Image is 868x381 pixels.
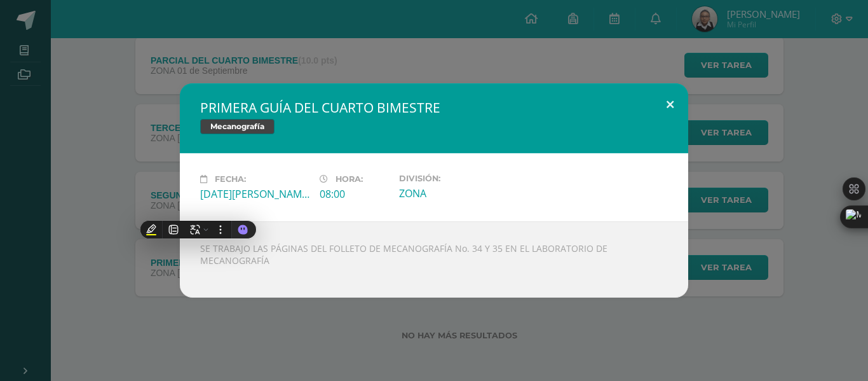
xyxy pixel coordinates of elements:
[180,221,688,298] div: SE TRABAJO LAS PÁGINAS DEL FOLLETO DE MECANOGRAFÍA No. 34 Y 35 EN EL LABORATORIO DE MECANOGRAFÍA
[200,119,275,134] span: Mecanografía
[652,83,688,127] button: Close (Esc)
[215,174,246,184] span: Fecha:
[336,174,363,184] span: Hora:
[200,187,309,201] div: [DATE][PERSON_NAME]
[320,187,389,201] div: 08:00
[399,186,508,200] div: ZONA
[399,174,508,183] label: División:
[200,99,668,116] h2: PRIMERA GUÍA DEL CUARTO BIMESTRE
